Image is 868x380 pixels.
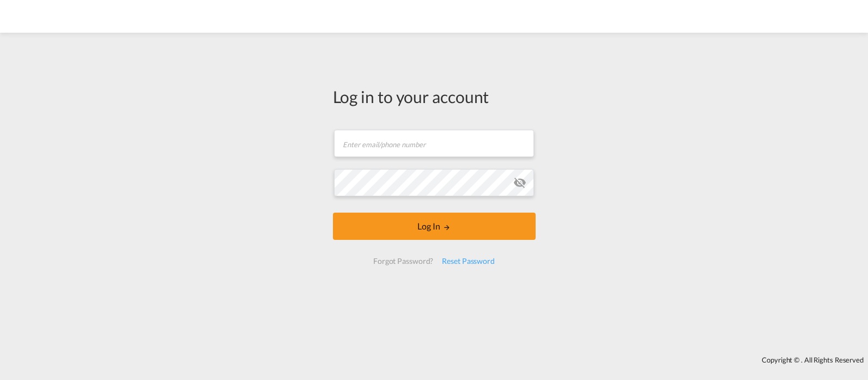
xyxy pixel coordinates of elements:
md-icon: icon-eye-off [513,176,526,189]
input: Enter email/phone number [334,130,534,157]
button: LOGIN [333,213,536,240]
div: Forgot Password? [369,251,438,271]
div: Reset Password [438,251,499,271]
div: Log in to your account [333,85,536,108]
